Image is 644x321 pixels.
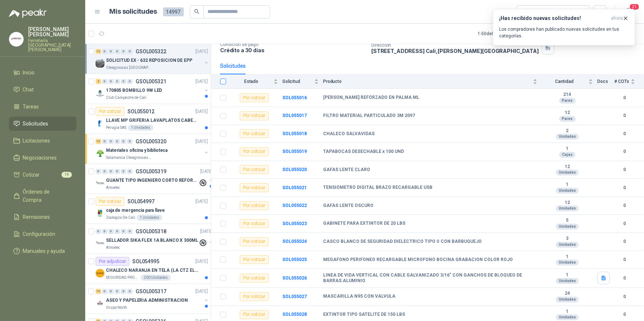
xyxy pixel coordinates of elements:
p: Grupo North [106,305,127,311]
span: Estado [230,79,272,84]
b: SOL055017 [282,113,307,118]
div: Por cotizar [96,107,125,116]
span: Configuración [23,230,56,238]
a: 0 0 0 0 0 0 GSOL005318[DATE] Company LogoSELLADOR SIKA FLEX 1A BLANCO X 300MLAlmatec [96,227,214,251]
div: 0 [102,49,107,54]
a: 13 0 0 0 0 0 GSOL005320[DATE] Company LogoMateriales oficina y bibliotecaSalamanca Oleaginosas SAS [96,137,209,161]
div: Por cotizar [240,219,269,228]
div: 0 [96,169,101,174]
div: Por cotizar [96,197,125,206]
b: MEGAFONO PERIFONEO RECARGABLE MICROFONO BOCINA GRABACION COLOR ROJO [323,257,513,263]
p: [DATE] [195,138,208,145]
b: 0 [614,293,635,300]
b: 1 [542,254,593,260]
div: Por cotizar [240,201,269,210]
span: Cotizar [23,171,40,179]
span: 21 [629,3,640,10]
span: Solicitudes [23,120,49,128]
div: 200 Unidades [141,275,171,281]
a: Órdenes de Compra [9,185,76,207]
a: Configuración [9,227,76,241]
b: SOL055016 [282,95,307,100]
div: Por cotizar [240,111,269,120]
div: 0 [114,49,120,54]
button: ¡Has recibido nuevas solicitudes!ahora Los compradores han publicado nuevas solicitudes en tus ca... [493,9,635,46]
div: 1 Unidades [137,215,162,221]
a: SOL055024 [282,239,307,244]
b: GAFAS LENTE OSCURO [323,203,374,209]
b: TAPABOCAS DESECHABLE x 100 UND [323,149,404,155]
span: search [194,9,199,14]
span: Solicitud [282,79,313,84]
a: 2 0 0 0 0 0 GSOL005321[DATE] Company Logo170805 BOMBILLO 9W LEDClub Campestre de Cali [96,77,209,101]
div: Pares [559,116,576,122]
div: Unidades [556,297,579,302]
button: 21 [622,5,635,19]
b: 0 [614,148,635,155]
a: SOL055020 [282,167,307,172]
span: Manuales y ayuda [23,247,65,255]
div: 13 [96,49,101,54]
div: 13 [96,139,101,144]
p: GSOL005321 [136,79,166,84]
div: 0 [108,169,114,174]
b: MASCARILLA N95 CON VALVULA [323,294,395,300]
span: Licitaciones [23,137,50,145]
b: 12 [542,110,593,116]
img: Company Logo [96,239,104,248]
b: 0 [614,256,635,263]
img: Logo peakr [9,9,47,18]
div: 0 [114,289,120,294]
b: 12 [542,164,593,170]
div: 0 [102,79,107,84]
a: Inicio [9,66,76,80]
th: # COTs [614,74,644,89]
p: Dirección [371,43,539,48]
div: 0 [114,79,120,84]
b: SOL055026 [282,275,307,281]
span: 14997 [163,7,184,16]
p: [STREET_ADDRESS] Cali , [PERSON_NAME][GEOGRAPHIC_DATA] [371,48,539,54]
b: 0 [614,220,635,227]
b: 1 [542,272,593,278]
div: Por cotizar [240,147,269,156]
div: Unidades [556,242,579,248]
b: FILTRO MATERIAL PARTICULADO 3M 2097 [323,113,415,119]
p: Perugia SAS [106,125,126,131]
img: Company Logo [9,32,23,46]
div: 0 [102,169,107,174]
th: Docs [597,74,614,89]
p: GSOL005318 [136,229,166,234]
b: EXTINTOR TIPO SATELITE DE 150 LBS [323,312,405,318]
div: 0 [108,139,114,144]
div: Por cotizar [240,237,269,246]
div: 0 [121,229,126,234]
p: Condición de pago [220,42,365,47]
p: Los compradores han publicado nuevas solicitudes en tus categorías. [499,26,629,39]
span: Tareas [23,103,39,111]
p: [DATE] [195,78,208,85]
a: Cotizar19 [9,168,76,182]
a: Por cotizarSOL054997[DATE] Company Logocaja de mergencia para llaveZoologico De Cali1 Unidades [85,194,211,224]
b: LINEA DE VIDA VERTICAL CON CABLE GALVANIZADO 3/16" CON GANCHOS DE BLOQUEO DE BARRAS ALUMINIO [323,272,537,284]
div: 0 [127,79,133,84]
p: Crédito a 30 días [220,47,365,53]
div: 0 [114,229,120,234]
div: 0 [108,79,114,84]
b: SOL055027 [282,294,307,299]
a: 15 0 0 0 0 0 GSOL005317[DATE] Company LogoASEO Y PAPELERIA ADMINISTRACIONGrupo North [96,287,209,311]
th: Cantidad [542,74,597,89]
p: GSOL005322 [136,49,166,54]
div: 0 [102,289,107,294]
a: SOL055019 [282,149,307,154]
p: caja de mergencia para llave [106,207,165,214]
div: Pares [559,98,576,104]
b: 0 [614,184,635,191]
b: SOL055022 [282,203,307,208]
p: Materiales oficina y biblioteca [106,147,167,154]
div: 0 [121,139,126,144]
span: Remisiones [23,213,50,221]
b: TENSIOMETRO DIGITAL BRAZO RECARGABLE USB [323,185,432,191]
b: GAFAS LENTE CLARO [323,167,370,173]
